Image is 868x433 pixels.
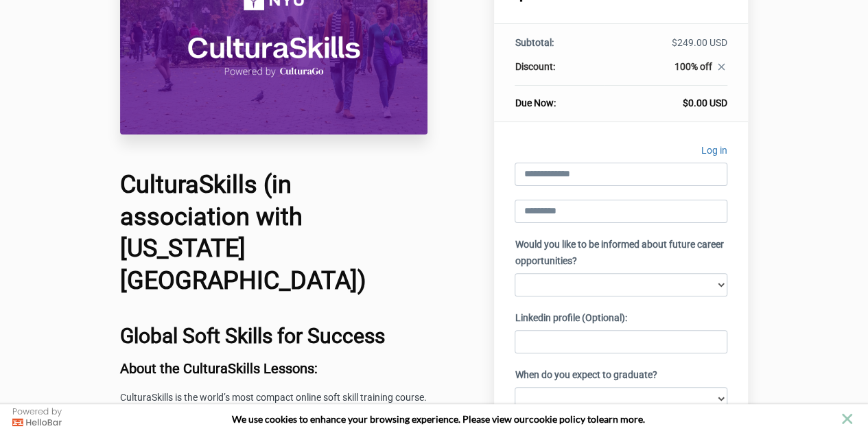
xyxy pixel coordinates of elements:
[529,413,585,425] a: cookie policy
[120,361,427,376] h3: About the CulturaSkills Lessons:
[515,310,626,327] label: Linkedin profile (Optional):
[716,61,727,73] i: close
[587,413,596,425] strong: to
[712,61,727,76] a: close
[515,37,553,48] span: Subtotal:
[120,169,427,297] h1: CulturaSkills (in association with [US_STATE][GEOGRAPHIC_DATA])
[515,367,657,384] label: When do you expect to graduate?
[675,61,712,72] span: 100% off
[838,410,856,428] button: close
[232,413,529,425] span: We use cookies to enhance your browsing experience. Please view our
[605,36,727,60] td: $249.00 USD
[120,324,385,348] b: Global Soft Skills for Success
[683,97,727,108] span: $0.00 USD
[596,413,645,425] span: learn more.
[515,60,604,86] th: Discount:
[515,237,727,270] label: Would you like to be informed about future career opportunities?
[701,143,727,163] a: Log in
[515,86,604,110] th: Due Now:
